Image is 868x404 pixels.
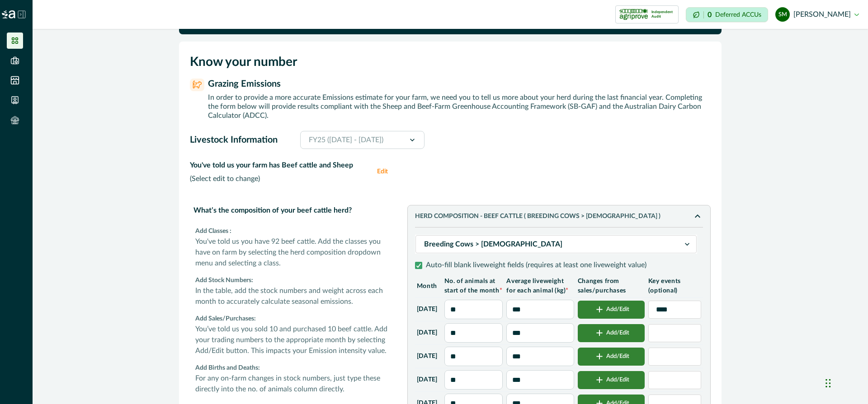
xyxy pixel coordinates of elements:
[417,282,441,291] p: Month
[417,352,437,361] p: [DATE]
[195,373,396,395] p: For any on-farm changes in stock numbers, just type these directly into the no. of animals column...
[190,135,278,145] p: Livestock Information
[426,261,646,269] p: Auto-fill blank liveweight fields (requires at least one liveweight value)
[578,301,645,319] button: Add/Edit
[648,277,701,296] p: Key events (optional)
[190,174,370,183] p: ( Select edit to change )
[195,236,396,269] p: You've told us you have 92 beef cattle. Add the classes you have on farm by selecting the herd co...
[651,10,675,19] p: Independent Audit
[578,371,645,389] button: Add/Edit
[578,324,645,342] button: Add/Edit
[506,277,574,296] p: Average liveweight for each animal (kg)
[377,160,395,183] button: Edit
[208,79,281,89] p: Grazing Emissions
[195,324,396,356] p: You’ve told us you sold 10 and purchased 10 beef cattle. Add your trading numbers to the appropri...
[615,5,679,23] button: certification logoIndependent Audit
[708,11,712,19] p: 0
[823,361,868,404] iframe: Chat Widget
[417,375,437,385] p: [DATE]
[417,305,437,314] p: [DATE]
[715,11,761,18] p: Deferred ACCUs
[417,328,437,338] p: [DATE]
[415,213,692,220] p: HERD COMPOSITION - Beef cattle ( Breeding Cows > [DEMOGRAPHIC_DATA] )
[415,211,703,222] button: HERD COMPOSITION - Beef cattle ( Breeding Cows > [DEMOGRAPHIC_DATA] )
[190,52,711,71] p: Know your number
[2,10,15,19] img: Logo
[195,285,396,307] p: In the table, add the stock numbers and weight across each month to accurately calculate seasonal...
[578,277,645,296] p: Changes from sales/purchases
[826,370,831,397] div: Drag
[195,314,396,324] p: Add Sales/Purchases:
[190,201,400,219] p: What’s the composition of your beef cattle herd?
[208,93,711,120] p: In order to provide a more accurate Emissions estimate for your farm, we need you to tell us more...
[195,363,396,373] p: Add Births and Deaths:
[775,4,859,25] button: steve le moenic[PERSON_NAME]
[195,227,396,236] p: Add Classes :
[444,277,503,296] p: No. of animals at start of the month
[195,276,396,285] p: Add Stock Numbers:
[190,160,370,171] p: You've told us your farm has Beef cattle and Sheep
[578,348,645,366] button: Add/Edit
[619,7,648,22] img: certification logo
